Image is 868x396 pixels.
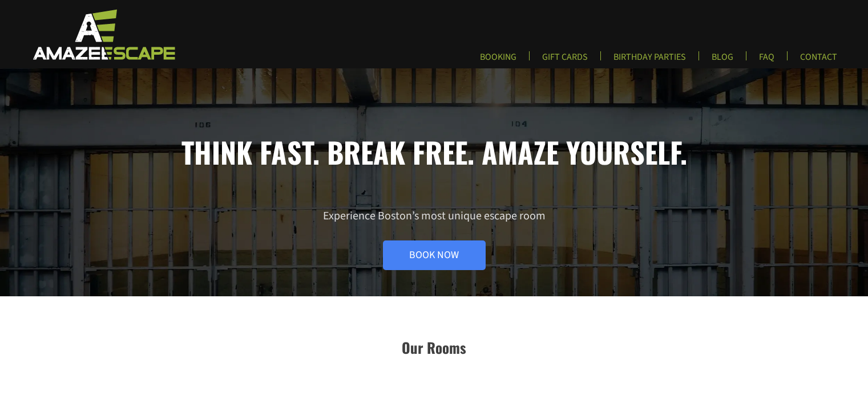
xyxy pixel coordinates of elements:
[383,240,486,270] a: Book Now
[18,8,187,60] img: Escape Room Game in Boston Area
[43,134,825,169] h1: Think fast. Break free. Amaze yourself.
[533,51,597,70] a: GIFT CARDS
[750,51,784,70] a: FAQ
[791,51,846,70] a: CONTACT
[471,51,526,70] a: BOOKING
[43,209,825,270] p: Experience Boston’s most unique escape room
[604,51,695,70] a: BIRTHDAY PARTIES
[703,51,742,70] a: BLOG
